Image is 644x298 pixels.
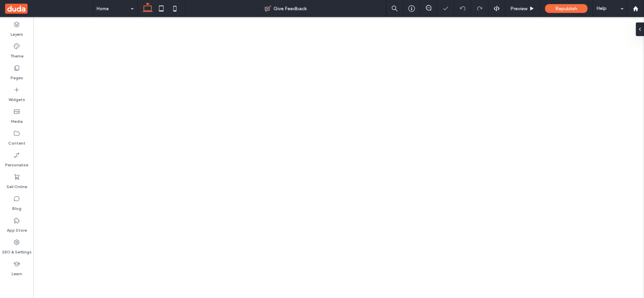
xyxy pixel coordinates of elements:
span: Give Feedback [274,6,307,12]
label: Layers [11,28,23,37]
span: Preview [510,6,527,12]
label: Learn [12,267,22,277]
label: Sell Online [6,180,27,190]
label: Blog [12,202,21,212]
label: Pages [11,71,23,81]
label: Theme [10,50,23,59]
label: SEO & Settings [2,246,32,255]
label: Content [8,137,26,146]
label: Widgets [9,93,25,103]
label: App Store [7,224,27,233]
label: Media [11,115,23,125]
label: Personalize [5,159,28,168]
span: Republish [555,6,577,12]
